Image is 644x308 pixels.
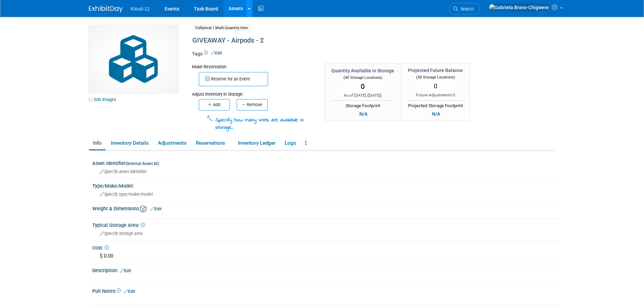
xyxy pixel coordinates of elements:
a: Info [89,137,105,149]
div: (All Storage Locations) [331,74,394,80]
div: As of [DATE] ( ) [331,93,394,98]
span: 0 [453,93,455,97]
img: Collateral-Icon-2.png [89,25,178,93]
div: Adjust Inventory in Storage: [192,86,314,97]
a: Adjustments [154,137,190,149]
span: 0 [361,82,365,91]
div: N/A [430,110,442,118]
a: Edit [120,268,131,273]
a: Search [449,3,480,15]
div: Make Reservation: [192,63,314,70]
a: Inventory Ledger [234,137,279,149]
div: Weight & Dimensions [92,204,560,213]
span: Specify how many units are available in storage. [215,116,304,131]
img: Gabriela Bravo-Chigwere [489,4,549,11]
div: Projected Storage Footprint [408,100,463,109]
a: Inventory Details [107,137,152,149]
span: 0 [434,82,437,90]
a: Edit [150,207,162,211]
span: Specify asset identifier [100,169,147,174]
div: Description: [92,265,560,274]
span: Kloud-12 [131,6,150,11]
div: Asset Identifier : [92,158,560,167]
a: Logs [281,137,300,149]
button: Add [199,99,230,111]
span: [DATE] [368,93,380,98]
span: Specify type/make/model [100,192,153,197]
div: GIVEAWAY - Airpods - 2 [190,34,500,47]
div: Future Adjustments: [408,92,463,98]
div: Pull Notes: [92,286,560,295]
a: Reservations [192,137,233,149]
a: Edit Images [89,95,119,104]
span: Specify storage area [100,231,143,236]
div: Cost: [92,243,560,251]
div: (All Storage Locations) [408,74,463,80]
div: Tags [192,50,500,62]
span: Typical Storage Area: [92,222,145,228]
a: Edit [124,289,135,294]
div: Type/Make/Model: [92,181,560,189]
span: Collateral / Multi-Quantity Item [192,24,252,31]
div: Projected Future Balance [408,67,463,74]
small: (Internal Asset Id) [126,161,159,166]
div: N/A [357,110,369,118]
button: Reserve for an Event [199,72,268,86]
div: Storage Footprint [331,100,394,109]
span: Search [458,6,474,11]
img: Asset Weight and Dimensions [140,205,147,213]
div: Quantity Available in Storage [331,67,394,74]
img: ExhibitDay [89,6,123,13]
div: $ 0.00 [97,251,555,261]
button: Remove [237,99,268,111]
a: Edit [211,51,222,55]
